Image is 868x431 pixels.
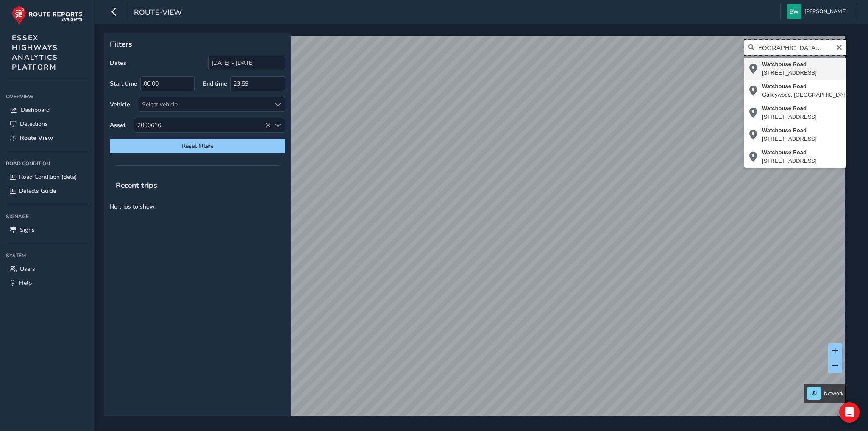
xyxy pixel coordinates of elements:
img: diamond-layout [787,4,801,19]
div: [STREET_ADDRESS] [762,69,817,77]
span: Network [824,390,843,397]
div: Road Condition [6,157,89,170]
label: Dates [110,59,126,67]
div: System [6,249,89,262]
a: Route View [6,131,89,145]
span: route-view [134,7,182,19]
span: Help [19,279,32,287]
a: Help [6,276,89,290]
label: Asset [110,121,125,129]
a: Detections [6,117,89,131]
p: No trips to show. [104,196,291,217]
span: Road Condition (Beta) [19,173,77,181]
span: Defects Guide [19,187,56,195]
p: Filters [110,39,285,50]
div: [STREET_ADDRESS] [762,113,817,121]
label: Start time [110,80,137,88]
a: Road Condition (Beta) [6,170,89,184]
div: Select vehicle [139,97,271,111]
span: [PERSON_NAME] [804,4,847,19]
span: Detections [20,120,48,128]
div: Watchouse Road [762,104,817,113]
label: End time [203,80,227,88]
div: [STREET_ADDRESS] [762,135,817,143]
div: Signage [6,210,89,223]
label: Vehicle [110,100,130,108]
a: Signs [6,223,89,237]
img: rr logo [12,6,83,25]
div: Watchouse Road [762,148,817,157]
div: Select an asset code [271,118,285,132]
canvas: Map [107,36,845,426]
a: Defects Guide [6,184,89,198]
div: Open Intercom Messenger [839,402,860,423]
span: Route View [20,134,53,142]
span: 2000616 [134,118,271,132]
span: Reset filters [116,142,279,150]
div: Watchouse Road [762,126,817,135]
a: Dashboard [6,103,89,117]
span: Dashboard [21,106,50,114]
span: ESSEX HIGHWAYS ANALYTICS PLATFORM [12,33,58,72]
div: Watchouse Road [762,60,817,69]
button: [PERSON_NAME] [787,4,850,19]
span: Users [20,265,35,273]
button: Clear [836,43,843,51]
input: Search [744,40,846,55]
button: Reset filters [110,139,285,153]
span: Signs [20,226,35,234]
span: Recent trips [110,174,163,196]
a: Users [6,262,89,276]
div: Overview [6,90,89,103]
div: [STREET_ADDRESS] [762,157,817,165]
